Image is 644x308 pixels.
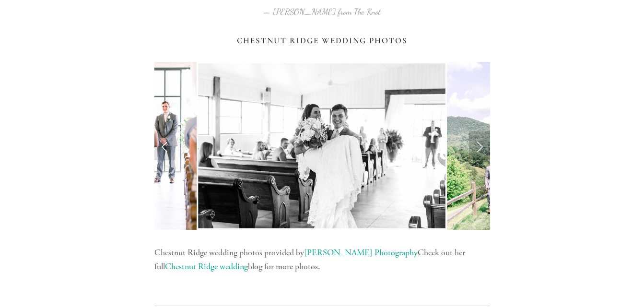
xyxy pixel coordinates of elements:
[154,246,490,274] p: Chestnut Ridge wedding photos provided by Check out her full blog for more photos.
[197,62,447,230] img: Chestnut-Ridge-Romantic-Wedding_0057.jpg
[304,247,418,258] a: [PERSON_NAME] Photography
[447,62,558,230] img: Chestnut-Ridge-Romantic-Wedding_0033.jpg
[154,131,176,160] a: Previous Slide
[165,261,248,272] a: Chestnut Ridge wedding
[154,36,490,46] h3: Chestnut Ridge Wedding Photos
[469,131,490,160] a: Next Slide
